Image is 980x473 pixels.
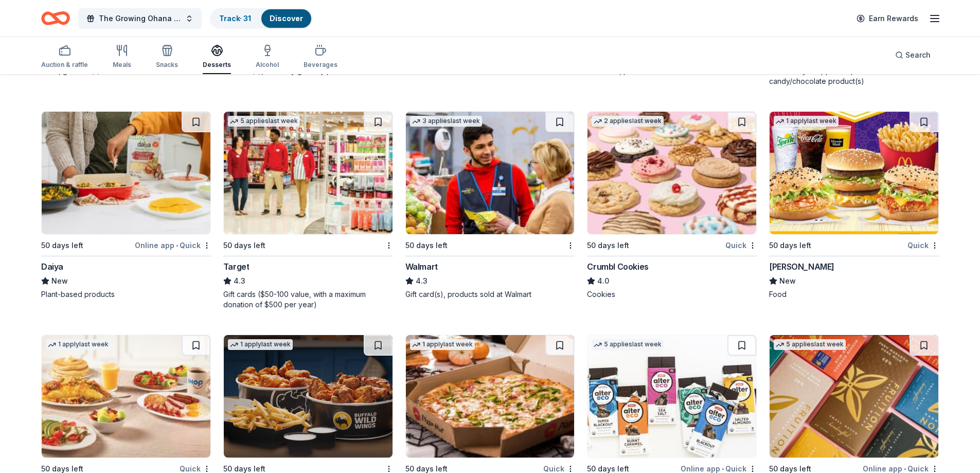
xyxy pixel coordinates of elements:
[406,335,575,458] img: Image for Pizza Hut
[223,111,393,310] a: Image for Target5 applieslast week50 days leftTarget4.3Gift cards ($50-100 value, with a maximum ...
[887,45,939,65] button: Search
[725,239,757,252] div: Quick
[228,116,300,127] div: 5 applies last week
[769,260,834,273] div: [PERSON_NAME]
[223,239,265,252] div: 50 days left
[774,116,839,127] div: 1 apply last week
[410,339,475,350] div: 1 apply last week
[256,40,279,74] button: Alcohol
[774,339,846,350] div: 5 applies last week
[41,40,88,74] button: Auction & raffle
[223,260,250,273] div: Target
[210,8,312,29] button: Track· 31Discover
[224,112,393,234] img: Image for Target
[406,112,575,234] img: Image for Walmart
[234,275,245,287] span: 4.3
[41,111,211,300] a: Image for Daiya50 days leftOnline app•QuickDaiyaNewPlant-based products
[587,112,756,234] img: Image for Crumbl Cookies
[779,275,796,287] span: New
[113,61,131,69] div: Meals
[99,12,181,25] span: The Growing Ohana Fundraiser Gala
[176,241,178,250] span: •
[405,289,575,300] div: Gift card(s), products sold at Walmart
[587,111,757,300] a: Image for Crumbl Cookies2 applieslast week50 days leftQuickCrumbl Cookies4.0Cookies
[41,61,88,69] div: Auction & raffle
[156,40,178,74] button: Snacks
[113,40,131,74] button: Meals
[416,275,427,287] span: 4.3
[203,61,231,69] div: Desserts
[304,40,337,74] button: Beverages
[597,275,609,287] span: 4.0
[42,335,210,458] img: Image for IHOP
[219,14,251,23] a: Track· 31
[156,61,178,69] div: Snacks
[41,260,63,273] div: Daiya
[270,14,303,23] a: Discover
[905,49,931,61] span: Search
[769,66,939,86] div: Individually wrapped or pouches of candy/chocolate product(s)
[304,61,337,69] div: Beverages
[587,239,629,252] div: 50 days left
[256,61,279,69] div: Alcohol
[769,111,939,300] a: Image for McDonald's1 applylast week50 days leftQuick[PERSON_NAME]NewFood
[769,289,939,300] div: Food
[51,275,68,287] span: New
[135,239,211,252] div: Online app Quick
[769,239,811,252] div: 50 days left
[587,289,757,300] div: Cookies
[410,116,482,127] div: 3 applies last week
[722,465,724,473] span: •
[405,260,438,273] div: Walmart
[592,339,664,350] div: 5 applies last week
[78,8,202,29] button: The Growing Ohana Fundraiser Gala
[41,239,83,252] div: 50 days left
[587,335,756,458] img: Image for AlterEco Chocolates
[41,6,70,30] a: Home
[770,335,938,458] img: Image for Fruition Chocolate Works
[42,112,210,234] img: Image for Daiya
[203,40,231,74] button: Desserts
[405,239,448,252] div: 50 days left
[770,112,938,234] img: Image for McDonald's
[592,116,664,127] div: 2 applies last week
[907,239,939,252] div: Quick
[46,339,111,350] div: 1 apply last week
[41,289,211,300] div: Plant-based products
[850,9,924,28] a: Earn Rewards
[228,339,293,350] div: 1 apply last week
[223,289,393,310] div: Gift cards ($50-100 value, with a maximum donation of $500 per year)
[587,260,648,273] div: Crumbl Cookies
[405,111,575,300] a: Image for Walmart3 applieslast week50 days leftWalmart4.3Gift card(s), products sold at Walmart
[224,335,393,458] img: Image for Buffalo Wild Wings
[904,465,906,473] span: •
